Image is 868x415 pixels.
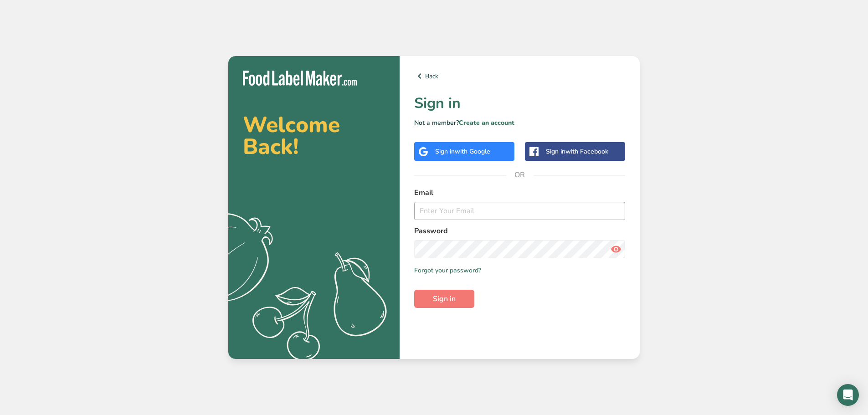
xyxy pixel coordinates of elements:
[414,225,625,236] label: Password
[837,384,859,406] div: Open Intercom Messenger
[546,147,608,156] div: Sign in
[414,202,625,220] input: Enter Your Email
[433,293,456,304] span: Sign in
[414,118,625,128] p: Not a member?
[435,147,490,156] div: Sign in
[414,187,625,198] label: Email
[414,290,474,308] button: Sign in
[455,147,490,156] span: with Google
[565,147,608,156] span: with Facebook
[506,161,534,189] span: OR
[414,266,481,275] a: Forgot your password?
[243,114,385,158] h2: Welcome Back!
[414,71,625,82] a: Back
[243,71,357,86] img: Food Label Maker
[459,118,514,127] a: Create an account
[414,92,625,114] h1: Sign in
